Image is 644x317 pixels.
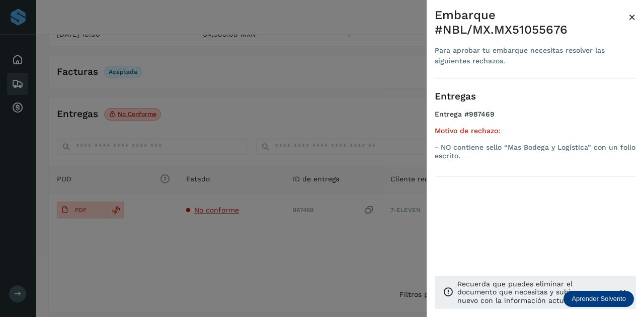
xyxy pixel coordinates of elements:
[435,143,636,160] p: - NO contiene sello “Mas Bodega y Logística” con un folio escrito.
[628,10,636,24] span: ×
[435,8,628,37] div: Embarque #NBL/MX.MX51055676
[628,8,636,26] button: Close
[435,110,636,127] h4: Entrega #987469
[435,127,636,135] h5: Motivo de rechazo:
[563,291,634,307] div: Aprender Solvento
[435,45,628,66] div: Para aprobar tu embarque necesitas resolver las siguientes rechazos.
[435,91,636,102] h3: Entregas
[457,280,610,305] p: Recuerda que puedes eliminar el documento que necesitas y subir uno nuevo con la información actu...
[572,295,626,303] p: Aprender Solvento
